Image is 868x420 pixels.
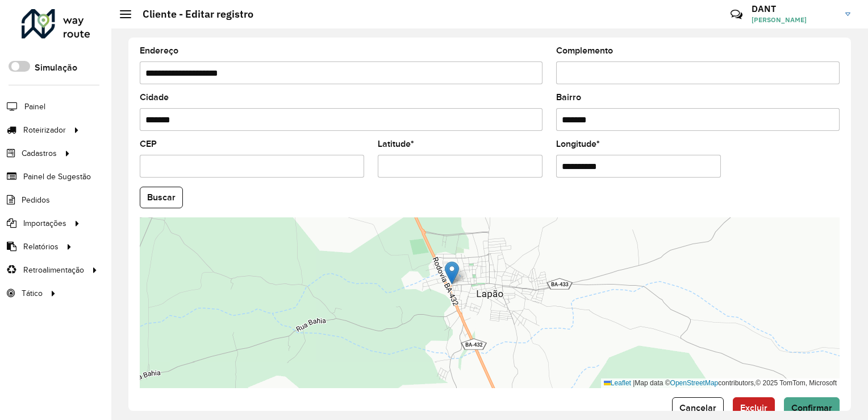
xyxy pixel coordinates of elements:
[670,379,719,387] a: OpenStreetMap
[752,3,837,14] h3: DANT
[140,90,169,104] label: Cidade
[140,137,157,151] label: CEP
[140,187,183,208] button: Buscar
[140,44,178,57] label: Endereço
[24,101,45,113] span: Painel
[22,147,57,159] span: Cadastros
[22,287,43,299] span: Tático
[679,403,716,413] span: Cancelar
[23,241,59,253] span: Relatórios
[733,397,775,419] button: Excluir
[23,217,66,229] span: Importações
[604,379,631,387] a: Leaflet
[740,403,767,413] span: Excluir
[23,124,66,136] span: Roteirizador
[791,403,832,413] span: Confirmar
[672,397,724,419] button: Cancelar
[23,264,84,276] span: Retroalimentação
[784,397,840,419] button: Confirmar
[601,378,840,388] div: Map data © contributors,© 2025 TomTom, Microsoft
[752,15,837,25] span: [PERSON_NAME]
[131,8,253,20] h2: Cliente - Editar registro
[22,194,50,206] span: Pedidos
[445,261,459,285] img: Marker
[23,171,91,183] span: Painel de Sugestão
[556,137,600,151] label: Longitude
[556,44,613,57] label: Complemento
[378,137,414,151] label: Latitude
[633,379,635,387] span: |
[724,2,749,27] a: Contato Rápido
[35,61,77,75] label: Simulação
[556,90,581,104] label: Bairro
